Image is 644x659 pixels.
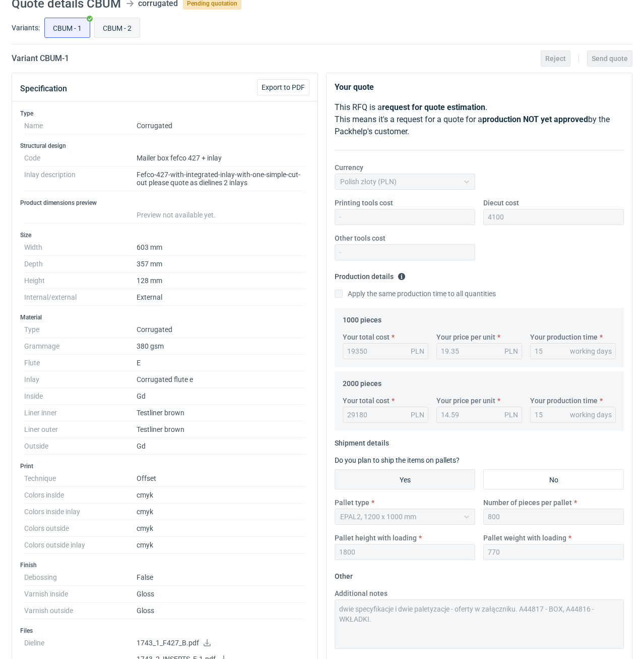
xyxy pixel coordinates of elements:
dt: Colors outside [24,520,137,537]
dd: External [137,289,305,306]
legend: Production details [335,268,406,281]
label: Your price per unit [436,332,495,342]
button: Send quote [587,50,632,67]
div: PLN [411,346,424,356]
dt: Outside [24,438,137,455]
strong: production NOT yet approved [482,115,588,124]
dd: Gloss [137,586,305,602]
label: Printing tools cost [335,198,393,208]
label: Your production time [530,396,598,406]
div: PLN [504,346,518,356]
span: Send quote [592,55,628,62]
label: Number of pieces per pallet [483,498,572,508]
dd: 380 gsm [137,338,305,355]
dd: E [137,355,305,371]
dt: Flute [24,355,137,371]
label: Your production time [530,332,598,342]
label: Other tools cost [335,233,385,243]
dt: Grammage [24,338,137,355]
dt: Inside [24,388,137,405]
dd: 128 mm [137,272,305,289]
label: Diecut cost [483,198,519,208]
span: Export to PDF [262,84,305,91]
label: CBUM - 2 [94,18,140,38]
label: Your total cost [343,332,390,342]
dd: False [137,569,305,586]
dd: Corrugated flute e [137,371,305,388]
div: PLN [411,410,424,420]
dd: Corrugated [137,321,305,338]
legend: Shipment details [335,435,389,447]
dt: Colors inside [24,487,137,504]
div: working days [570,346,612,356]
dd: Corrugated [137,118,305,134]
label: CBUM - 1 [44,18,90,38]
span: Preview not available yet. [137,211,216,219]
dt: Colors outside inlay [24,537,137,554]
dd: Gd [137,438,305,455]
dt: Liner inner [24,405,137,421]
dd: cmyk [137,504,305,520]
label: Additional notes [335,588,388,598]
label: Do you plan to ship the items on pallets? [335,456,460,464]
strong: request for quote estimation [382,102,485,112]
dt: Height [24,272,137,289]
dd: cmyk [137,537,305,554]
h3: Size [20,231,309,239]
label: Apply the same production time to all quantities [335,289,496,299]
dd: 603 mm [137,239,305,256]
h3: Files [20,627,309,635]
dd: Gd [137,388,305,405]
dt: Varnish outside [24,602,137,619]
dt: Colors inside inlay [24,504,137,520]
h3: Structural design [20,142,309,150]
label: Your total cost [343,396,390,406]
h3: Product dimensions preview [20,199,309,207]
h2: Variant CBUM - 1 [12,52,69,65]
p: 1743_1_F427_B.pdf [137,639,305,648]
legend: Other [335,568,353,580]
legend: 1000 pieces [343,312,381,324]
button: Reject [541,50,570,67]
button: Specification [20,77,67,101]
dd: Testliner brown [137,421,305,438]
h3: Finish [20,561,309,569]
dt: Width [24,239,137,256]
div: PLN [504,410,518,420]
dd: cmyk [137,487,305,504]
dt: Internal/external [24,289,137,306]
dt: Name [24,118,137,134]
span: Reject [545,55,566,62]
dt: Inlay [24,371,137,388]
dd: Mailer box fefco 427 + inlay [137,150,305,167]
dd: 357 mm [137,256,305,272]
legend: 2000 pieces [343,375,381,388]
h3: Material [20,313,309,321]
label: Currency [335,162,363,173]
strong: Your quote [335,82,374,92]
dt: Depth [24,256,137,272]
dt: Technique [24,470,137,487]
label: Pallet type [335,498,369,508]
dt: Debossing [24,569,137,586]
dt: Code [24,150,137,167]
label: Pallet height with loading [335,533,417,543]
p: This RFQ is a . This means it's a request for a quote for a by the Packhelp's customer. [335,101,624,138]
label: Pallet weight with loading [483,533,566,543]
h3: Print [20,462,309,470]
button: Export to PDF [257,79,309,95]
h3: Type [20,109,309,118]
dt: Type [24,321,137,338]
textarea: dwie specyfikacje i dwie paletyzacje - oferty w załączniku. A44817 - BOX, A44816 - WKŁADKI. [335,599,624,649]
dd: Testliner brown [137,405,305,421]
dt: Liner outer [24,421,137,438]
div: working days [570,410,612,420]
dt: Inlay description [24,167,137,191]
label: Variants: [12,23,40,33]
label: Your price per unit [436,396,495,406]
dd: Fefco-427-with-integrated-inlay-with-one-simple-cut-out please quote as dielines 2 inlays [137,167,305,191]
dd: Gloss [137,602,305,619]
dt: Varnish inside [24,586,137,602]
dd: cmyk [137,520,305,537]
dd: Offset [137,470,305,487]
